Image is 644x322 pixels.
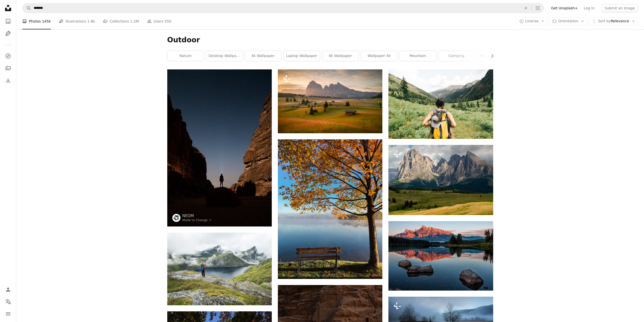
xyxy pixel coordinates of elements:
[388,69,493,139] img: person carrying yellow and black backpack walking between green plants
[278,139,382,279] img: brown wooden bench beside tree
[388,253,493,258] a: mountain reflection on body of water
[278,207,382,211] a: brown wooden bench beside tree
[3,309,13,319] button: Menu
[3,63,13,73] a: Collections
[22,3,544,13] form: Find visuals sitewide
[167,233,272,305] img: person standing on top of mountain during daytime
[147,13,171,29] a: Users 550
[168,51,204,61] a: nature
[164,18,171,24] span: 550
[245,51,281,61] a: 4k wallpaper
[3,16,13,26] a: Photos
[182,213,211,218] a: NEOM
[103,13,139,29] a: Collections 1.2M
[581,4,597,12] a: Log in
[388,145,493,215] img: a mountain range with green grass and trees in the foreground
[206,51,242,61] a: desktop wallpaper
[388,178,493,182] a: a mountain range with green grass and trees in the foreground
[477,51,513,61] a: macbook wallpaper
[400,51,436,61] a: mountain
[172,214,180,222] img: Go to NEOM's profile
[361,51,397,61] a: wallpaper 4k
[284,51,320,61] a: laptop wallpaper
[3,28,13,39] a: Illustrations
[601,4,638,12] button: Submit an image
[3,285,13,295] a: Log in / Sign up
[130,18,139,24] span: 1.2M
[23,3,31,13] button: Search Unsplash
[516,17,548,25] button: License
[520,3,531,13] button: Clear
[3,297,13,307] button: Language
[589,17,638,25] button: Sort byRelevance
[598,19,629,24] span: Relevance
[3,51,13,61] a: Explore
[322,51,359,61] a: 8k wallpaper
[488,51,493,61] button: scroll list to the right
[388,221,493,291] img: mountain reflection on body of water
[558,19,578,23] span: Orientation
[532,3,544,13] button: Visual search
[278,99,382,104] a: a field with a bench and trees in it with mountains in the background
[167,69,272,226] img: a person standing in the middle of a desert at night
[549,17,587,25] button: Orientation
[167,267,272,271] a: person standing on top of mountain during daytime
[439,51,475,61] a: camping
[182,218,211,222] a: Made to Change ↗
[87,18,95,24] span: 1.8k
[548,4,581,12] a: Get Unsplash+
[598,19,611,23] span: Sort by
[167,145,272,150] a: a person standing in the middle of a desert at night
[167,35,493,45] h1: Outdoor
[3,75,13,85] a: Download History
[278,69,382,133] img: a field with a bench and trees in it with mountains in the background
[59,13,95,29] a: Illustrations 1.8k
[525,19,539,23] span: License
[388,102,493,106] a: person carrying yellow and black backpack walking between green plants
